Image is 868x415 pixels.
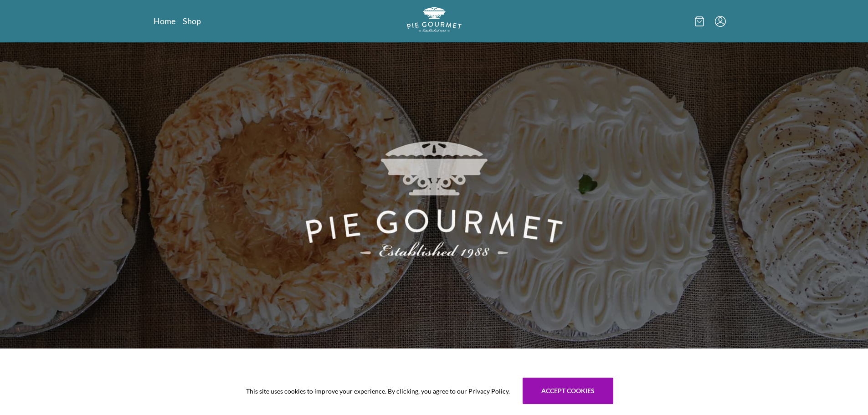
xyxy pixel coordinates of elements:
button: Menu [715,16,726,27]
a: Shop [183,15,201,26]
a: Logo [407,7,462,35]
button: Accept cookies [523,378,613,404]
span: This site uses cookies to improve your experience. By clicking, you agree to our Privacy Policy. [246,386,510,396]
a: Home [154,15,175,26]
img: logo [407,7,462,32]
